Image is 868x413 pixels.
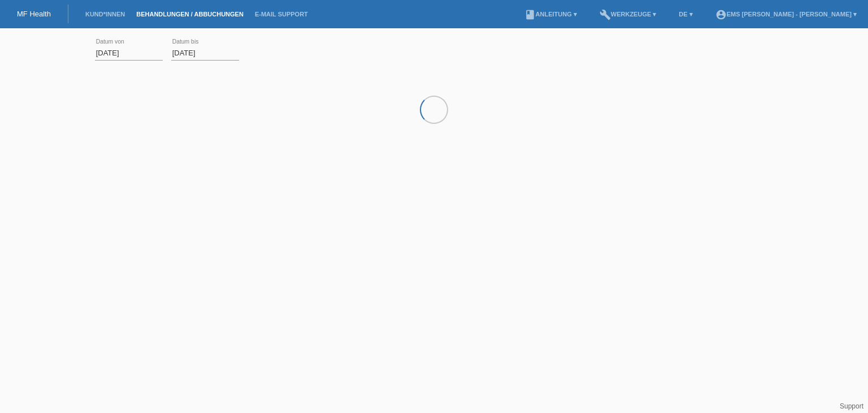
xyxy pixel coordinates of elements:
a: buildWerkzeuge ▾ [594,11,662,18]
i: account_circle [715,9,727,20]
a: Behandlungen / Abbuchungen [131,11,249,18]
i: book [524,9,536,20]
a: E-Mail Support [249,11,314,18]
a: Kund*innen [80,11,131,18]
i: build [600,9,611,20]
a: account_circleEMS [PERSON_NAME] - [PERSON_NAME] ▾ [710,11,862,18]
a: MF Health [17,10,51,18]
a: Support [840,402,863,410]
a: DE ▾ [673,11,698,18]
a: bookAnleitung ▾ [519,11,583,18]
